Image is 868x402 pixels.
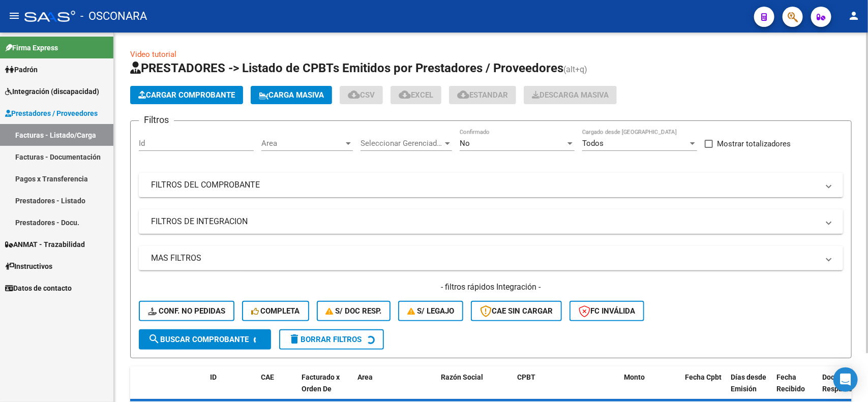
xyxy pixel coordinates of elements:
span: Conf. no pedidas [148,306,225,316]
span: No [460,139,470,148]
span: CSV [348,90,375,100]
span: Buscar Comprobante [148,335,249,344]
span: Seleccionar Gerenciador [361,139,443,148]
button: Completa [242,301,309,321]
button: Carga Masiva [251,86,332,104]
span: Facturado x Orden De [302,373,340,393]
span: S/ legajo [407,306,454,316]
button: CAE SIN CARGAR [471,301,562,321]
button: CSV [340,86,383,104]
span: Prestadores / Proveedores [5,108,98,119]
mat-icon: person [848,10,860,22]
span: Mostrar totalizadores [717,138,791,150]
span: Firma Express [5,42,58,53]
span: ANMAT - Trazabilidad [5,239,85,250]
button: S/ legajo [398,301,463,321]
span: Doc Respaldatoria [822,373,868,393]
mat-icon: search [148,333,160,345]
mat-icon: delete [288,333,301,345]
span: Padrón [5,64,38,75]
button: Conf. no pedidas [139,301,234,321]
span: Días desde Emisión [731,373,766,393]
span: PRESTADORES -> Listado de CPBTs Emitidos por Prestadores / Proveedores [130,61,563,75]
span: Borrar Filtros [288,335,362,344]
mat-panel-title: FILTROS DE INTEGRACION [151,216,819,227]
span: ID [210,373,217,381]
button: Descarga Masiva [524,86,617,104]
span: (alt+q) [563,65,587,74]
button: Borrar Filtros [279,329,384,350]
button: Cargar Comprobante [130,86,243,104]
mat-icon: menu [8,10,20,22]
h3: Filtros [139,113,174,127]
span: Estandar [457,90,508,100]
div: Open Intercom Messenger [833,367,858,392]
span: CAE SIN CARGAR [480,306,553,316]
span: CPBT [517,373,535,381]
span: Monto [624,373,645,381]
button: FC Inválida [570,301,644,321]
span: Datos de contacto [5,283,72,294]
mat-panel-title: MAS FILTROS [151,253,819,264]
mat-icon: cloud_download [457,88,469,101]
span: FC Inválida [579,306,635,316]
button: EXCEL [391,86,441,104]
span: Descarga Masiva [532,90,609,100]
span: Todos [582,139,604,148]
span: - OSCONARA [80,5,147,27]
mat-icon: cloud_download [348,88,360,101]
mat-expansion-panel-header: MAS FILTROS [139,246,843,270]
button: S/ Doc Resp. [317,301,391,321]
span: Fecha Cpbt [685,373,722,381]
span: Integración (discapacidad) [5,86,99,97]
mat-expansion-panel-header: FILTROS DEL COMPROBANTE [139,173,843,197]
span: Area [261,139,344,148]
span: Fecha Recibido [776,373,805,393]
mat-panel-title: FILTROS DEL COMPROBANTE [151,179,819,191]
span: Area [357,373,373,381]
span: S/ Doc Resp. [326,306,382,316]
h4: - filtros rápidos Integración - [139,282,843,293]
span: Carga Masiva [259,90,324,100]
span: EXCEL [399,90,433,100]
button: Estandar [449,86,516,104]
mat-icon: cloud_download [399,88,411,101]
span: Cargar Comprobante [138,90,235,100]
span: Completa [251,306,300,316]
span: CAE [261,373,274,381]
a: Video tutorial [130,50,176,59]
app-download-masive: Descarga masiva de comprobantes (adjuntos) [524,86,617,104]
span: Instructivos [5,261,52,272]
button: Buscar Comprobante [139,329,271,350]
mat-expansion-panel-header: FILTROS DE INTEGRACION [139,209,843,234]
span: Razón Social [441,373,483,381]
